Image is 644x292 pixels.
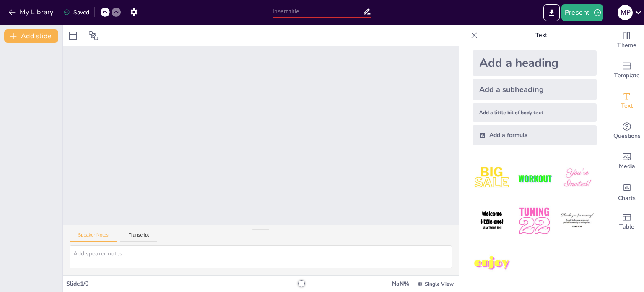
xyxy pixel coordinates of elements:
input: Insert title [273,5,363,18]
p: Text [481,25,602,45]
img: 7.jpeg [473,244,512,283]
button: m p [618,4,633,21]
span: Questions [613,132,641,141]
div: Add a formula [473,125,597,145]
div: Add charts and graphs [610,176,644,207]
div: Add a heading [473,50,597,76]
div: Get real-time input from your audience [610,116,644,146]
div: Add text boxes [610,86,644,116]
div: Add a little bit of body text [473,103,597,122]
span: Text [621,101,633,110]
img: 1.jpeg [473,159,512,198]
div: Slide 1 / 0 [66,280,301,288]
span: Position [88,31,99,41]
button: Speaker Notes [70,232,117,242]
img: 5.jpeg [515,201,554,240]
div: Saved [63,8,89,16]
span: Template [614,71,640,80]
button: Transcript [120,232,158,242]
button: Present [561,4,603,21]
div: Add ready made slides [610,55,644,86]
span: Media [619,162,635,171]
span: Single View [425,281,454,287]
button: Export to PowerPoint [543,4,560,21]
div: Add a table [610,207,644,237]
span: Theme [617,41,636,50]
span: Table [619,222,634,231]
div: Add a subheading [473,79,597,100]
div: Layout [66,29,80,42]
div: Add images, graphics, shapes or video [610,146,644,176]
span: Charts [618,194,636,203]
img: 4.jpeg [473,201,512,240]
img: 6.jpeg [558,201,597,240]
div: m p [618,5,633,20]
img: 3.jpeg [558,159,597,198]
div: Change the overall theme [610,25,644,55]
button: Add slide [4,29,58,43]
div: NaN % [390,280,410,288]
img: 2.jpeg [515,159,554,198]
button: My Library [6,5,57,19]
